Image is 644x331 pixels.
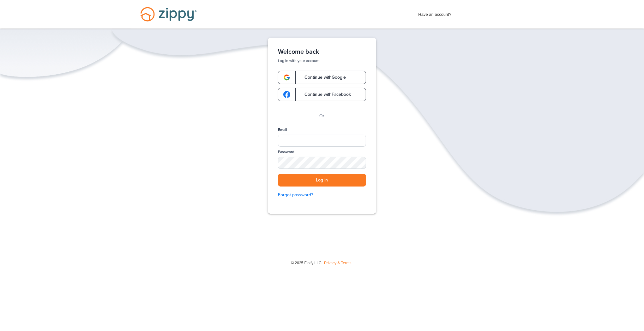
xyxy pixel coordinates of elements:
a: Forgot password? [278,192,366,199]
a: google-logoContinue withGoogle [278,71,366,84]
a: google-logoContinue withFacebook [278,88,366,101]
p: Or [320,113,325,120]
label: Email [278,127,287,132]
img: google-logo [283,91,290,98]
p: Log in with your account. [278,58,366,63]
h1: Welcome back [278,48,366,56]
a: Privacy & Terms [324,261,351,265]
span: Continue with Facebook [298,92,351,97]
label: Password [278,149,294,155]
input: Email [278,135,366,147]
input: Password [278,157,366,169]
img: google-logo [283,74,290,81]
button: Log in [278,174,366,187]
span: © 2025 Floify LLC [291,261,321,265]
span: Have an account? [418,8,452,18]
span: Continue with Google [298,75,346,80]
